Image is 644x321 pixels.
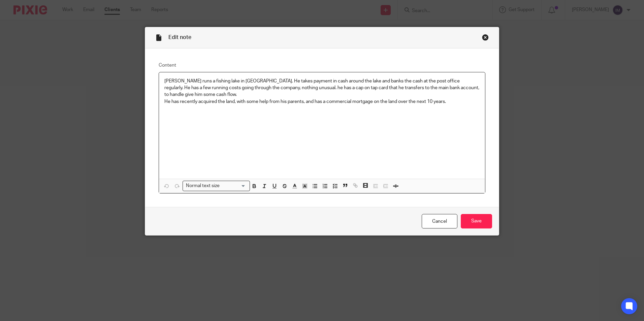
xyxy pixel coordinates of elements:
[168,35,191,40] span: Edit note
[482,34,489,41] div: Close this dialog window
[164,98,480,105] p: He has recently acquired the land, with some help from his parents, and has a commercial mortgage...
[222,182,246,189] input: Search for option
[159,62,485,69] label: Content
[164,78,480,98] p: [PERSON_NAME] runs a fishing lake in [GEOGRAPHIC_DATA]. He takes payment in cash around the lake ...
[422,214,457,228] a: Cancel
[461,214,492,228] input: Save
[183,181,250,191] div: Search for option
[184,182,221,189] span: Normal text size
